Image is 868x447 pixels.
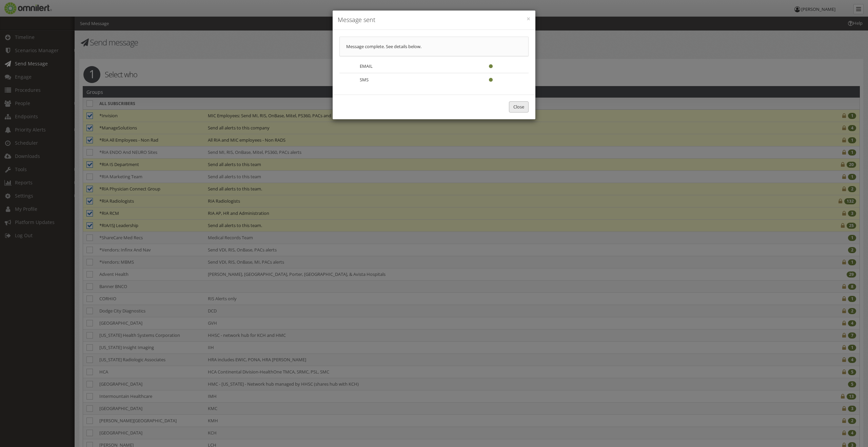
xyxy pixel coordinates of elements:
[509,101,529,113] button: Close
[355,63,466,69] div: EMAIL
[527,16,530,22] button: ×
[355,77,466,83] div: SMS
[339,37,529,57] div: Message complete. See details below.
[15,5,29,11] span: Help
[338,16,530,24] h4: Message sent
